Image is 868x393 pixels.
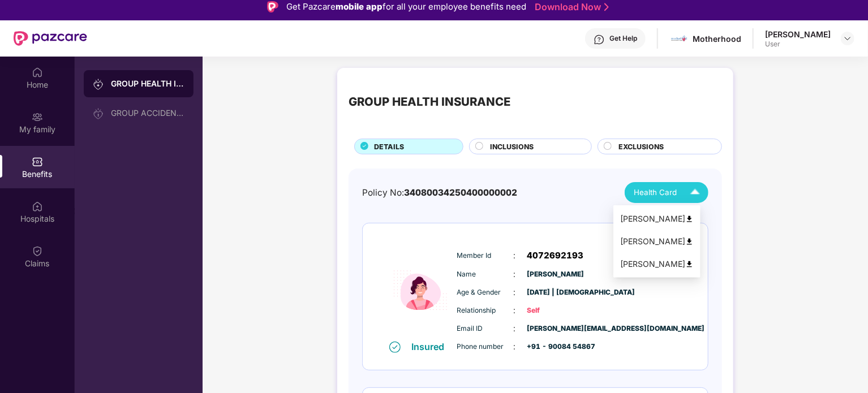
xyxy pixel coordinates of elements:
span: : [514,286,516,299]
button: Health Card [625,182,708,203]
span: EXCLUSIONS [618,141,664,152]
div: Motherhood [693,33,741,44]
div: Get Help [609,34,637,43]
span: : [514,249,516,262]
img: Logo [267,1,278,12]
strong: mobile app [336,1,383,12]
img: svg+xml;base64,PHN2ZyBpZD0iSG9tZSIgeG1sbnM9Imh0dHA6Ly93d3cudzMub3JnLzIwMDAvc3ZnIiB3aWR0aD0iMjAiIG... [32,67,43,78]
span: Email ID [457,323,514,334]
img: svg+xml;base64,PHN2ZyBpZD0iSGVscC0zMngzMiIgeG1sbnM9Imh0dHA6Ly93d3cudzMub3JnLzIwMDAvc3ZnIiB3aWR0aD... [594,34,605,45]
div: [PERSON_NAME] [620,258,694,270]
span: : [514,304,516,317]
span: Age & Gender [457,287,514,298]
img: svg+xml;base64,PHN2ZyB3aWR0aD0iMjAiIGhlaWdodD0iMjAiIHZpZXdCb3g9IjAgMCAyMCAyMCIgZmlsbD0ibm9uZSIgeG... [93,108,104,119]
img: svg+xml;base64,PHN2ZyB3aWR0aD0iMjAiIGhlaWdodD0iMjAiIHZpZXdCb3g9IjAgMCAyMCAyMCIgZmlsbD0ibm9uZSIgeG... [93,79,104,90]
span: DETAILS [374,141,404,152]
img: Icuh8uwCUCF+XjCZyLQsAKiDCM9HiE6CMYmKQaPGkZKaA32CAAACiQcFBJY0IsAAAAASUVORK5CYII= [685,183,705,202]
img: svg+xml;base64,PHN2ZyB4bWxucz0iaHR0cDovL3d3dy53My5vcmcvMjAwMC9zdmciIHdpZHRoPSI0OCIgaGVpZ2h0PSI0OC... [685,215,694,223]
img: icon [386,240,454,340]
img: svg+xml;base64,PHN2ZyB4bWxucz0iaHR0cDovL3d3dy53My5vcmcvMjAwMC9zdmciIHdpZHRoPSI0OCIgaGVpZ2h0PSI0OC... [685,260,694,269]
a: Download Now [535,1,605,13]
img: svg+xml;base64,PHN2ZyB3aWR0aD0iMjAiIGhlaWdodD0iMjAiIHZpZXdCb3g9IjAgMCAyMCAyMCIgZmlsbD0ibm9uZSIgeG... [32,111,43,123]
img: svg+xml;base64,PHN2ZyBpZD0iRHJvcGRvd24tMzJ4MzIiIHhtbG5zPSJodHRwOi8vd3d3LnczLm9yZy8yMDAwL3N2ZyIgd2... [843,34,852,43]
span: : [514,340,516,353]
div: Policy No: [362,186,517,200]
span: INCLUSIONS [490,141,534,152]
img: motherhood%20_%20logo.png [671,31,687,47]
span: 34080034250400000002 [404,187,517,198]
span: Phone number [457,342,514,352]
img: New Pazcare Logo [14,31,87,46]
span: : [514,322,516,335]
span: Self [527,305,584,316]
img: Stroke [604,1,609,13]
div: GROUP ACCIDENTAL INSURANCE [111,109,184,118]
span: Name [457,269,514,280]
img: svg+xml;base64,PHN2ZyB4bWxucz0iaHR0cDovL3d3dy53My5vcmcvMjAwMC9zdmciIHdpZHRoPSI0OCIgaGVpZ2h0PSI0OC... [685,237,694,246]
div: [PERSON_NAME] [620,213,694,225]
span: Member Id [457,251,514,261]
img: svg+xml;base64,PHN2ZyBpZD0iSG9zcGl0YWxzIiB4bWxucz0iaHR0cDovL3d3dy53My5vcmcvMjAwMC9zdmciIHdpZHRoPS... [32,201,43,212]
span: [PERSON_NAME] [527,269,584,280]
span: [DATE] | [DEMOGRAPHIC_DATA] [527,287,584,298]
span: : [514,268,516,280]
div: [PERSON_NAME] [620,235,694,248]
span: Relationship [457,305,514,316]
div: GROUP HEALTH INSURANCE [111,78,184,89]
span: Health Card [634,187,677,198]
div: [PERSON_NAME] [765,29,831,40]
div: Insured [412,341,452,352]
img: svg+xml;base64,PHN2ZyB4bWxucz0iaHR0cDovL3d3dy53My5vcmcvMjAwMC9zdmciIHdpZHRoPSIxNiIgaGVpZ2h0PSIxNi... [389,342,401,353]
img: svg+xml;base64,PHN2ZyBpZD0iQ2xhaW0iIHhtbG5zPSJodHRwOi8vd3d3LnczLm9yZy8yMDAwL3N2ZyIgd2lkdGg9IjIwIi... [32,245,43,257]
span: 4072692193 [527,249,584,262]
span: +91 - 90084 54867 [527,342,584,352]
div: User [765,40,831,49]
img: svg+xml;base64,PHN2ZyBpZD0iQmVuZWZpdHMiIHhtbG5zPSJodHRwOi8vd3d3LnczLm9yZy8yMDAwL3N2ZyIgd2lkdGg9Ij... [32,156,43,167]
div: GROUP HEALTH INSURANCE [349,93,510,111]
span: [PERSON_NAME][EMAIL_ADDRESS][DOMAIN_NAME] [527,323,584,334]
